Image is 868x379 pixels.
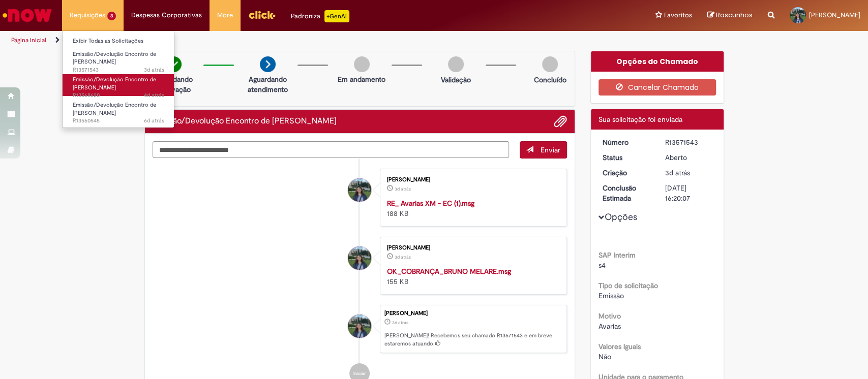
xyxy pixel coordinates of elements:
[338,74,385,84] p: Em andamento
[392,320,408,326] time: 26/09/2025 16:20:03
[11,36,46,44] a: Página inicial
[73,101,156,117] span: Emissão/Devolução Encontro de [PERSON_NAME]
[63,36,174,47] a: Exibir Todas as Solicitações
[542,56,558,72] img: img-circle-grey.png
[73,50,156,66] span: Emissão/Devolução Encontro de [PERSON_NAME]
[73,117,164,125] span: R13560545
[63,49,174,71] a: Aberto R13571543 : Emissão/Devolução Encontro de Contas Fornecedor
[260,56,276,72] img: arrow-next.png
[73,91,164,100] span: R13568620
[387,267,511,276] a: OK_COBRANÇA_BRUNO MELARE.msg
[348,178,371,202] div: Giovanna Belfort Moreira
[595,152,657,163] dt: Status
[63,74,174,96] a: Aberto R13568620 : Emissão/Devolução Encontro de Contas Fornecedor
[598,342,641,351] b: Valores Iguais
[665,168,690,177] time: 26/09/2025 16:20:03
[384,332,561,348] p: [PERSON_NAME]! Recebemos seu chamado R13571543 e em breve estaremos atuando.
[354,56,370,72] img: img-circle-grey.png
[395,186,411,192] span: 3d atrás
[144,91,164,99] time: 25/09/2025 19:28:04
[73,76,156,91] span: Emissão/Devolução Encontro de [PERSON_NAME]
[395,254,411,260] span: 3d atrás
[348,314,371,338] div: Giovanna Belfort Moreira
[392,320,408,326] span: 3d atrás
[144,117,164,124] time: 23/09/2025 17:12:03
[591,51,724,72] div: Opções do Chamado
[387,245,556,251] div: [PERSON_NAME]
[153,141,510,159] textarea: Digite sua mensagem aqui...
[595,168,657,178] dt: Criação
[598,79,716,96] button: Cancelar Chamado
[665,168,712,178] div: 26/09/2025 16:20:03
[395,186,411,192] time: 26/09/2025 14:03:53
[144,66,164,74] span: 3d atrás
[664,10,692,20] span: Favoritos
[520,141,567,159] button: Enviar
[598,311,621,321] b: Motivo
[387,177,556,183] div: [PERSON_NAME]
[595,137,657,147] dt: Número
[1,5,53,25] img: ServiceNow
[809,11,860,19] span: [PERSON_NAME]
[598,322,621,331] span: Avarias
[62,30,174,128] ul: Requisições
[153,117,337,126] h2: Emissão/Devolução Encontro de Contas Fornecedor Histórico de tíquete
[716,10,753,20] span: Rascunhos
[541,145,560,154] span: Enviar
[554,115,567,128] button: Adicionar anexos
[598,291,624,300] span: Emissão
[448,56,464,72] img: img-circle-grey.png
[144,117,164,124] span: 6d atrás
[63,100,174,121] a: Aberto R13560545 : Emissão/Devolução Encontro de Contas Fornecedor
[598,250,636,260] b: SAP Interim
[131,10,202,20] span: Despesas Corporativas
[144,66,164,74] time: 26/09/2025 16:20:05
[598,281,658,290] b: Tipo de solicitação
[384,310,561,317] div: [PERSON_NAME]
[598,115,682,124] span: Sua solicitação foi enviada
[441,75,471,85] p: Validação
[243,74,292,94] p: Aguardando atendimento
[144,91,164,99] span: 4d atrás
[348,246,371,270] div: Giovanna Belfort Moreira
[533,75,566,85] p: Concluído
[598,352,611,361] span: Não
[395,254,411,260] time: 26/09/2025 14:03:53
[665,152,712,163] div: Aberto
[217,10,233,20] span: More
[387,199,474,208] a: RE_ Avarias XM - EC (1).msg
[324,10,349,22] p: +GenAi
[248,7,276,22] img: click_logo_yellow_360x200.png
[8,31,571,50] ul: Trilhas de página
[387,198,556,218] div: 188 KB
[70,10,105,20] span: Requisições
[153,305,567,354] li: Giovanna Belfort Moreira
[107,12,116,20] span: 3
[707,11,753,20] a: Rascunhos
[387,266,556,287] div: 155 KB
[598,261,606,270] span: s4
[665,183,712,203] div: [DATE] 16:20:07
[291,10,349,22] div: Padroniza
[665,168,690,177] span: 3d atrás
[595,183,657,203] dt: Conclusão Estimada
[73,66,164,74] span: R13571543
[665,137,712,147] div: R13571543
